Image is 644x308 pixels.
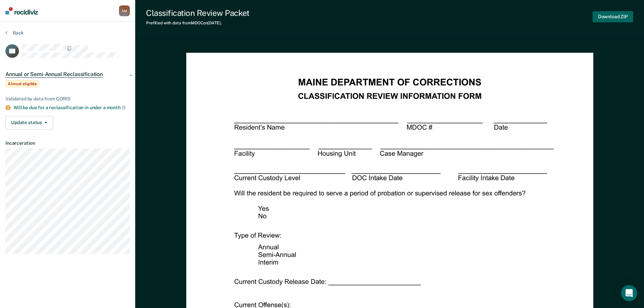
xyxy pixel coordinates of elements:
[5,80,39,87] span: Almost eligible
[5,116,53,129] button: Update status
[119,5,130,16] button: AM
[5,96,130,102] div: Validated by data from CORIS
[5,7,38,15] img: Recidiviz
[593,11,633,22] button: Download ZIP
[5,30,24,36] button: Back
[5,140,130,146] dt: Incarceration
[119,5,130,16] div: A M
[146,21,249,25] div: Prefilled with data from MDOC on [DATE] .
[14,104,130,111] div: Will be due for a reclassification in under a month
[146,8,249,18] div: Classification Review Packet
[5,71,103,78] span: Annual or Semi-Annual Reclassification
[621,285,637,301] div: Open Intercom Messenger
